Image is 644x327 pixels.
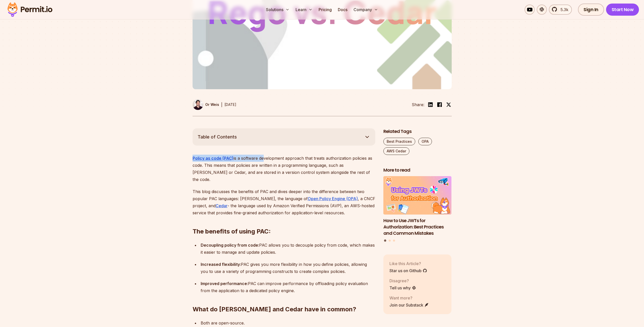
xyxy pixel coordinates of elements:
[201,242,375,256] p: PAC allows you to decouple policy from code, which makes it easier to manage and update policies.
[437,102,443,108] img: facebook
[383,176,452,236] a: How to Use JWTs for Authorization: Best Practices and Common MistakesHow to Use JWTs for Authoriz...
[216,203,227,208] a: Cedar
[264,5,292,15] button: Solutions
[201,280,375,294] p: PAC can improve performance by offloading policy evaluation from the application to a dedicated p...
[389,295,429,301] p: Want more?
[383,176,452,215] img: How to Use JWTs for Authorization: Best Practices and Common Mistakes
[606,4,639,16] a: Start Now
[201,243,259,248] strong: Decoupling policy from code:
[418,138,432,145] a: OPA
[389,268,427,274] a: Star us on Github
[193,99,219,110] a: Or Weis
[336,5,349,15] a: Docs
[383,218,452,236] h3: How to Use JWTs for Authorization: Best Practices and Common Mistakes
[446,102,451,107] img: twitter
[383,147,409,155] a: AWS Cedar
[389,285,416,291] a: Tell us why
[317,5,334,15] a: Pricing
[193,188,375,216] p: This blog discusses the benefits of PAC and dives deeper into the difference between two popular ...
[201,261,375,275] p: PAC gives you more flexibility in how you define policies, allowing you to use a variety of progr...
[201,262,241,267] strong: Increased flexibility:
[578,4,604,16] a: Sign In
[5,1,55,18] img: Permit logo
[389,302,429,308] a: Join our Substack
[201,281,248,286] strong: Improved performance:
[389,240,391,242] button: Go to slide 2
[383,176,452,242] div: Posts
[384,240,386,242] button: Go to slide 1
[221,102,222,108] div: |
[351,5,380,15] button: Company
[549,5,572,15] a: 5.3k
[383,167,452,173] h2: More to read
[308,196,358,201] a: Open Policy Engine (OPA)
[193,207,375,236] h2: The benefits of using PAC:
[193,285,375,313] h2: What do [PERSON_NAME] and Cedar have in common?
[201,319,375,326] p: Both are open-source.
[389,278,416,284] p: Disagree?
[193,99,203,110] img: Or Weis
[193,155,375,183] p: is a software development approach that treats authorization policies as code. This means that po...
[383,138,415,145] a: Best Practices
[193,128,375,146] button: Table of Contents
[383,176,452,236] li: 1 of 3
[389,261,427,267] p: Like this Article?
[393,240,395,242] button: Go to slide 3
[557,7,568,13] span: 5.3k
[198,133,237,141] span: Table of Contents
[193,156,234,161] a: Policy as code (PAC)
[205,102,219,107] p: Or Weis
[427,102,433,108] img: linkedin
[224,102,236,107] time: [DATE]
[383,128,452,135] h2: Related Tags
[412,102,424,108] li: Share:
[294,5,315,15] button: Learn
